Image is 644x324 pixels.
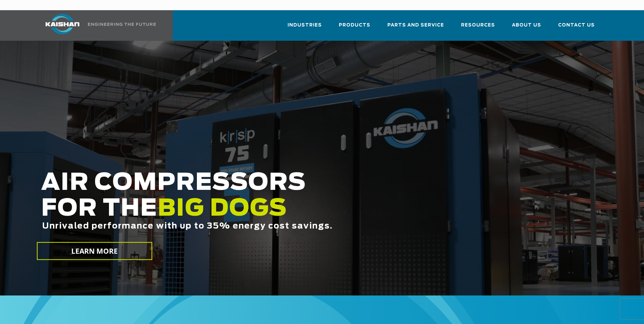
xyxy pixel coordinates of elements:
[461,16,495,39] a: Resources
[558,21,595,29] span: Contact Us
[387,21,444,29] span: Parts and Service
[37,242,152,260] a: LEARN MORE
[387,16,444,39] a: Parts and Service
[461,21,495,29] span: Resources
[88,23,156,26] img: Engineering the future
[512,21,541,29] span: About Us
[288,21,322,29] span: Industries
[558,16,595,39] a: Contact Us
[37,10,157,41] a: Kaishan USA
[41,170,508,252] h2: AIR COMPRESSORS FOR THE
[512,16,541,39] a: About Us
[339,16,370,39] a: Products
[42,222,333,230] span: Unrivaled performance with up to 35% energy cost savings.
[37,14,88,34] img: kaishan logo
[71,246,118,256] span: LEARN MORE
[288,16,322,39] a: Industries
[339,21,370,29] span: Products
[158,197,287,220] span: BIG DOGS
